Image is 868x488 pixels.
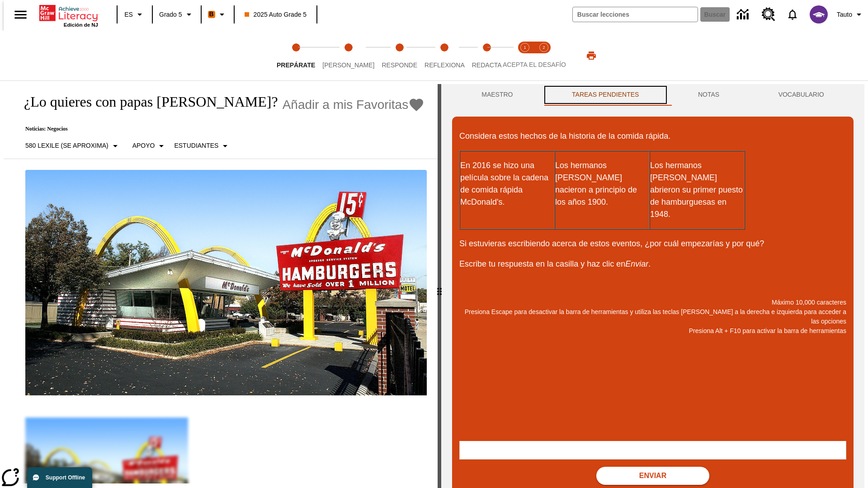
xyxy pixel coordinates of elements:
img: Uno de los primeros locales de McDonald's, con el icónico letrero rojo y los arcos amarillos. [25,170,427,396]
span: Redacta [472,61,502,69]
button: Lee step 2 of 5 [315,31,382,80]
button: Maestro [452,84,542,106]
span: Responde [382,61,417,69]
button: Acepta el desafío lee step 1 of 2 [512,31,538,80]
span: Reflexiona [425,61,465,69]
a: Centro de información [731,2,756,27]
div: activity [441,84,864,488]
button: Reflexiona step 4 of 5 [417,31,472,80]
div: Pulsa la tecla de intro o la barra espaciadora y luego presiona las flechas de derecha e izquierd... [438,84,441,488]
span: B [209,9,214,20]
body: Máximo 10,000 caracteres Presiona Escape para desactivar la barra de herramientas y utiliza las t... [4,7,132,15]
p: Noticias: Negocios [14,126,425,132]
span: Tauto [837,10,852,19]
p: Estudiantes [174,141,218,150]
img: avatar image [810,5,828,23]
span: Edición de NJ [64,22,98,28]
span: 2025 Auto Grade 5 [245,10,307,19]
span: Grado 5 [159,10,182,19]
span: Support Offline [46,474,85,481]
button: Seleccionar estudiante [170,138,234,154]
span: [PERSON_NAME] [322,61,374,69]
a: Notificaciones [781,3,804,26]
button: VOCABULARIO [749,84,854,106]
span: Añadir a mis Favoritas [283,98,409,112]
p: 580 Lexile (Se aproxima) [25,141,108,150]
button: Añadir a mis Favoritas - ¿Lo quieres con papas fritas? [283,97,425,113]
a: Centro de recursos, Se abrirá en una pestaña nueva. [756,2,781,27]
button: Seleccione Lexile, 580 Lexile (Se aproxima) [22,138,124,154]
span: Prepárate [277,61,315,69]
button: NOTAS [669,84,749,106]
p: Presiona Alt + F10 para activar la barra de herramientas [459,326,846,336]
button: Redacta step 5 of 5 [465,31,509,80]
div: Portada [39,3,98,28]
input: Buscar campo [573,7,698,22]
p: Los hermanos [PERSON_NAME] abrieron su primer puesto de hamburguesas en 1948. [650,160,744,221]
p: En 2016 se hizo una película sobre la cadena de comida rápida McDonald's. [460,160,554,208]
p: Presiona Escape para desactivar la barra de herramientas y utiliza las teclas [PERSON_NAME] a la ... [459,307,846,326]
p: Los hermanos [PERSON_NAME] nacieron a principio de los años 1900. [555,160,649,208]
button: Abrir el menú lateral [7,1,34,28]
h1: ¿Lo quieres con papas [PERSON_NAME]? [14,94,278,110]
em: Enviar [625,259,648,268]
span: ACEPTA EL DESAFÍO [503,61,566,68]
p: Escribe tu respuesta en la casilla y haz clic en . [459,258,846,270]
button: TAREAS PENDIENTES [542,84,669,106]
button: Acepta el desafío contesta step 2 of 2 [531,31,557,80]
button: Tipo de apoyo, Apoyo [129,138,171,154]
button: Prepárate step 1 of 5 [269,31,322,80]
div: reading [4,84,438,483]
p: Máximo 10,000 caracteres [459,298,846,307]
button: Imprimir [577,47,606,64]
button: Escoja un nuevo avatar [804,3,833,26]
p: Considera estos hechos de la historia de la comida rápida. [459,130,846,142]
button: Grado: Grado 5, Elige un grado [156,6,198,23]
p: Si estuvieras escribiendo acerca de estos eventos, ¿por cuál empezarías y por qué? [459,238,846,250]
button: Responde step 3 of 5 [374,31,425,80]
p: Apoyo [132,141,155,150]
button: Boost El color de la clase es anaranjado. Cambiar el color de la clase. [204,6,231,23]
button: Enviar [596,467,709,485]
button: Perfil/Configuración [833,6,868,23]
text: 1 [524,45,526,50]
button: Support Offline [27,467,92,488]
span: ES [124,10,133,19]
div: Instructional Panel Tabs [452,84,854,106]
button: Lenguaje: ES, Selecciona un idioma [120,6,149,23]
text: 2 [542,45,545,50]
